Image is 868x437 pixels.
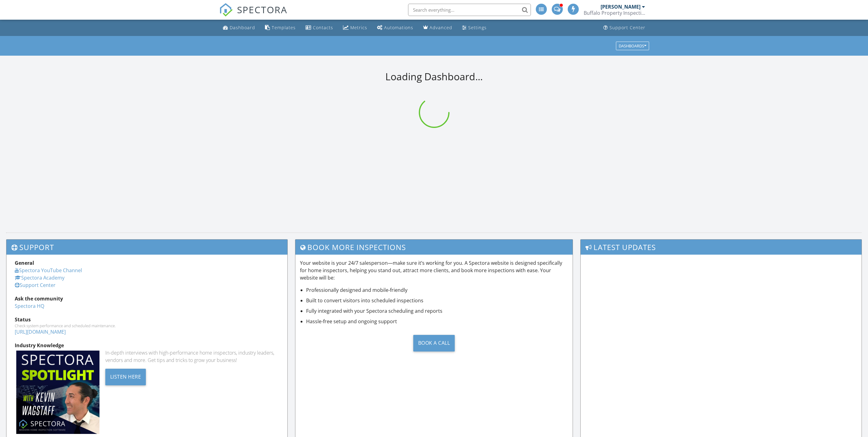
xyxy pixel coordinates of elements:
div: Check system performance and scheduled maintenance. [15,323,279,328]
div: Listen Here [105,369,146,385]
a: SPECTORA [219,8,287,21]
div: Industry Knowledge [15,342,279,349]
li: Hassle-free setup and ongoing support [306,318,568,325]
div: Metrics [350,25,367,30]
a: Templates [263,22,298,34]
a: Book a Call [300,330,568,356]
a: Contacts [303,22,336,34]
div: Dashboard [230,25,255,30]
li: Fully integrated with your Spectora scheduling and reports [306,307,568,315]
input: Search everything... [408,4,531,16]
div: Buffalo Property Inspections [584,10,645,16]
div: Advanced [430,25,452,30]
a: Spectora YouTube Channel [15,267,82,274]
a: Automations (Advanced) [375,22,416,34]
h3: Book More Inspections [295,240,573,255]
a: [URL][DOMAIN_NAME] [15,328,66,335]
a: Support Center [15,282,56,288]
a: Advanced [421,22,455,34]
img: The Best Home Inspection Software - Spectora [219,3,233,17]
div: In-depth interviews with high-performance home inspectors, industry leaders, vendors and more. Ge... [105,349,279,364]
div: Templates [272,25,296,30]
a: Metrics [341,22,370,34]
div: Support Center [609,25,645,30]
div: Book a Call [413,335,455,352]
a: Spectora Academy [15,274,64,281]
img: Spectoraspolightmain [16,351,99,434]
li: Professionally designed and mobile-friendly [306,286,568,294]
a: Support Center [601,22,648,34]
span: SPECTORA [237,3,287,16]
a: Spectora HQ [15,303,44,309]
div: Contacts [313,25,333,30]
button: Dashboards [616,42,649,50]
p: Your website is your 24/7 salesperson—make sure it’s working for you. A Spectora website is desig... [300,259,568,281]
a: Settings [460,22,489,34]
div: Settings [468,25,487,30]
strong: General [15,260,34,266]
div: Status [15,316,279,323]
h3: Support [6,240,287,255]
h3: Latest Updates [581,240,862,255]
div: Dashboards [619,44,646,48]
div: Automations [384,25,413,30]
a: Listen Here [105,373,146,380]
div: [PERSON_NAME] [601,4,640,10]
div: Ask the community [15,295,279,302]
li: Built to convert visitors into scheduled inspections [306,297,568,304]
a: Dashboard [220,22,258,34]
